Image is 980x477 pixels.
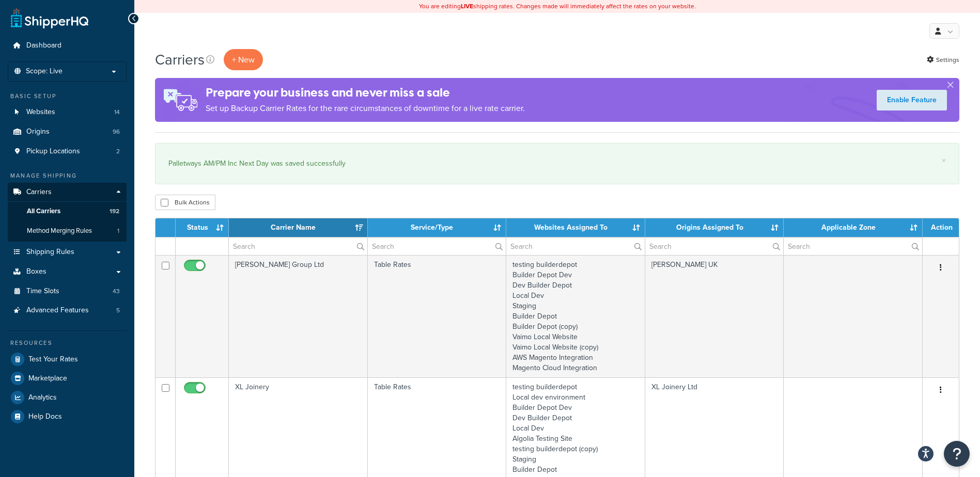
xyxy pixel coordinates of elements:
li: Websites [8,103,127,122]
li: Pickup Locations [8,142,127,161]
h4: Prepare your business and never miss a sale [206,84,525,101]
span: Advanced Features [26,306,89,315]
img: ad-rules-rateshop-fe6ec290ccb7230408bd80ed9643f0289d75e0ffd9eb532fc0e269fcd187b520.png [155,78,206,122]
li: Carriers [8,183,127,242]
span: Shipping Rules [26,248,74,257]
span: Carriers [26,188,52,197]
span: 1 [117,227,119,235]
th: Origins Assigned To: activate to sort column ascending [645,218,784,237]
a: Shipping Rules [8,243,127,262]
span: Boxes [26,267,46,276]
span: Dashboard [26,41,61,50]
h1: Carriers [155,50,205,70]
span: 192 [110,207,119,216]
a: Advanced Features 5 [8,301,127,320]
a: Carriers [8,183,127,202]
div: Manage Shipping [8,171,127,180]
b: LIVE [461,2,473,11]
input: Search [784,237,922,255]
li: All Carriers [8,202,127,221]
input: Search [645,237,784,255]
span: Analytics [28,393,57,402]
li: Time Slots [8,282,127,301]
span: 5 [116,306,120,315]
a: All Carriers 192 [8,202,127,221]
td: testing builderdepot Builder Depot Dev Dev Builder Depot Local Dev Staging Builder Depot Builder ... [506,255,645,377]
a: Help Docs [8,407,127,426]
span: Test Your Rates [28,355,78,364]
span: 96 [113,128,120,136]
input: Search [368,237,506,255]
a: Method Merging Rules 1 [8,221,127,241]
a: Pickup Locations 2 [8,142,127,161]
a: Test Your Rates [8,350,127,369]
a: × [942,156,946,165]
span: Time Slots [26,287,59,296]
th: Service/Type: activate to sort column ascending [368,218,507,237]
div: Resources [8,339,127,347]
span: Method Merging Rules [27,227,92,235]
span: Origins [26,128,50,136]
a: Enable Feature [877,90,947,110]
span: Help Docs [28,412,62,421]
span: Marketplace [28,374,67,383]
th: Action [923,218,959,237]
li: Method Merging Rules [8,221,127,241]
span: All Carriers [27,207,60,216]
span: Pickup Locations [26,147,80,156]
button: + New [224,49,263,70]
a: ShipperHQ Home [11,8,88,28]
span: Scope: Live [26,67,63,76]
a: Time Slots 43 [8,282,127,301]
th: Status: activate to sort column ascending [176,218,229,237]
th: Applicable Zone: activate to sort column ascending [784,218,923,237]
span: 2 [116,147,120,156]
a: Origins 96 [8,122,127,141]
th: Carrier Name: activate to sort column ascending [229,218,368,237]
a: Analytics [8,388,127,407]
a: Boxes [8,262,127,281]
button: Bulk Actions [155,195,215,210]
td: [PERSON_NAME] UK [645,255,784,377]
button: Open Resource Center [944,441,970,467]
a: Settings [927,53,959,67]
a: Websites 14 [8,103,127,122]
div: Palletways AM/PM Inc Next Day was saved successfully [168,156,946,171]
span: 43 [113,287,120,296]
a: Marketplace [8,369,127,388]
li: Advanced Features [8,301,127,320]
a: Dashboard [8,36,127,55]
th: Websites Assigned To: activate to sort column ascending [506,218,645,237]
li: Origins [8,122,127,141]
span: 14 [114,108,120,117]
input: Search [506,237,645,255]
div: Basic Setup [8,92,127,101]
td: Table Rates [368,255,507,377]
span: Websites [26,108,55,117]
p: Set up Backup Carrier Rates for the rare circumstances of downtime for a live rate carrier. [206,101,525,116]
input: Search [229,237,367,255]
td: [PERSON_NAME] Group Ltd [229,255,368,377]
